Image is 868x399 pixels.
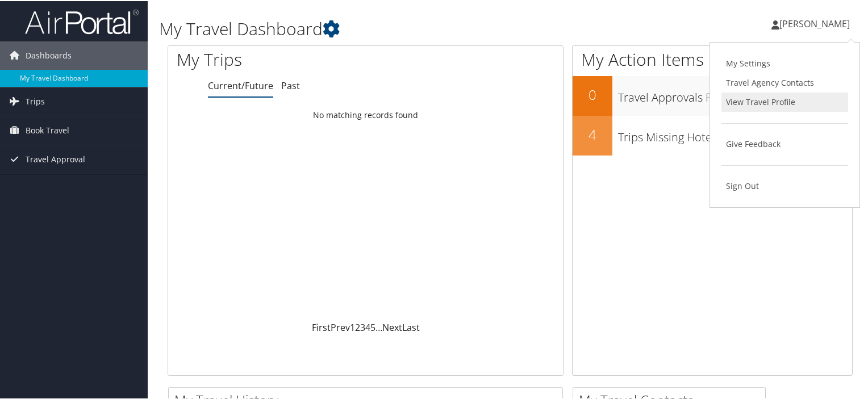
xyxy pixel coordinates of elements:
h1: My Trips [177,47,390,70]
a: My Settings [721,53,848,72]
h1: My Action Items [573,47,852,70]
h3: Trips Missing Hotels [618,123,852,144]
a: First [312,320,331,333]
a: 0Travel Approvals Pending (Advisor Booked) [573,75,852,115]
a: Next [382,320,402,333]
h3: Travel Approvals Pending (Advisor Booked) [618,83,852,104]
a: 2 [355,320,360,333]
h1: My Travel Dashboard [159,16,627,40]
a: 4 [365,320,370,333]
a: 5 [370,320,375,333]
td: No matching records found [168,104,563,124]
a: Sign Out [721,175,848,195]
a: Travel Agency Contacts [721,72,848,91]
span: Dashboards [26,40,72,69]
a: Prev [331,320,350,333]
h2: 4 [573,124,612,143]
a: Past [281,78,300,91]
a: Last [402,320,420,333]
a: 4Trips Missing Hotels [573,115,852,154]
a: Give Feedback [721,133,848,153]
span: [PERSON_NAME] [779,16,850,29]
h2: 0 [573,84,612,103]
span: … [375,320,382,333]
span: Trips [26,86,45,115]
a: View Travel Profile [721,91,848,111]
span: Book Travel [26,115,69,144]
a: 1 [350,320,355,333]
a: 3 [360,320,365,333]
span: Travel Approval [26,144,85,173]
a: [PERSON_NAME] [771,6,861,40]
img: airportal-logo.png [25,7,139,34]
a: Current/Future [208,78,273,91]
